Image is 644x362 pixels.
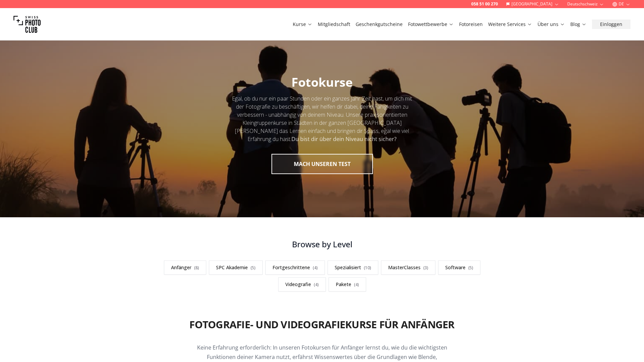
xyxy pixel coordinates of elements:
[290,20,315,29] button: Kurse
[265,260,325,275] a: Fortgeschrittene(4)
[438,260,480,275] a: Software(5)
[353,20,405,29] button: Geschenkgutscheine
[568,20,589,29] button: Blog
[405,20,456,29] button: Fotowettbewerbe
[14,11,41,38] img: Swiss photo club
[164,260,206,275] a: Anfänger(8)
[570,21,587,28] a: Blog
[251,265,256,271] span: ( 5 )
[154,239,490,250] h3: Browse by Level
[459,21,483,28] a: Fotoreisen
[488,21,532,28] a: Weitere Services
[318,21,350,28] a: Mitgliedschaft
[408,21,454,28] a: Fotowettbewerbe
[423,265,428,271] span: ( 3 )
[278,277,326,291] a: Videografie(4)
[291,74,353,90] span: Fotokurse
[354,282,359,287] span: ( 4 )
[271,154,373,174] button: MACH UNSEREN TEST
[538,21,565,28] a: Über uns
[356,21,403,28] a: Geschenkgutscheine
[456,20,485,29] button: Fotoreisen
[329,277,366,291] a: Pakete(4)
[381,260,435,275] a: MasterClasses(3)
[328,260,378,275] a: Spezialisiert(10)
[485,20,535,29] button: Weitere Services
[364,265,371,271] span: ( 10 )
[189,318,454,331] h2: Fotografie- und Videografiekurse für Anfänger
[291,135,397,143] strong: Du bist dir über dein Niveau nicht sicher?
[293,21,312,28] a: Kurse
[535,20,568,29] button: Über uns
[194,265,199,271] span: ( 8 )
[315,20,353,29] button: Mitgliedschaft
[471,1,498,7] a: 058 51 00 270
[209,260,263,275] a: SPC Akademie(5)
[592,20,630,29] button: Einloggen
[313,265,318,271] span: ( 4 )
[314,282,319,287] span: ( 4 )
[468,265,473,271] span: ( 5 )
[230,94,414,143] div: Egal, ob du nur ein paar Stunden oder ein ganzes Jahr Zeit hast, um dich mit der Fotografie zu be...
